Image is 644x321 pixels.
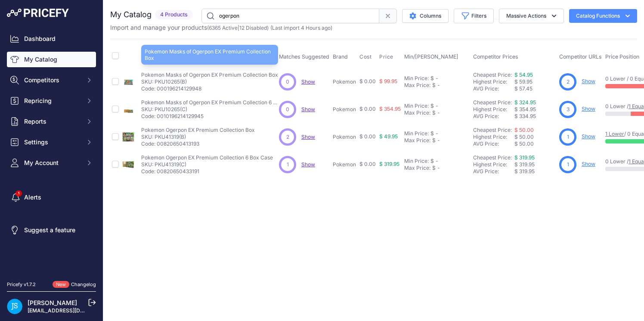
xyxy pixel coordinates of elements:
[24,159,80,167] span: My Account
[436,109,440,116] div: -
[404,158,429,165] div: Min Price:
[582,133,595,140] a: Show
[436,82,440,89] div: -
[7,134,96,150] button: Settings
[499,9,564,23] button: Massive Actions
[207,25,269,31] span: ( | )
[379,78,397,84] span: $ 99.95
[434,75,438,82] div: -
[53,281,69,288] span: New
[141,154,273,161] p: Pokemon Ogerpon EX Premium Collection 6 Box Case
[279,53,329,60] span: Matches Suggested
[141,72,278,78] p: Pokemon Masks of Ogerpon EX Premium Collection Box
[286,106,289,113] span: 0
[567,106,570,113] span: 3
[567,161,569,168] span: 1
[7,222,96,238] a: Suggest a feature
[436,137,440,144] div: -
[582,161,595,167] a: Show
[434,130,438,137] div: -
[514,99,536,106] a: $ 324.95
[569,9,637,23] button: Catalog Functions
[286,133,289,141] span: 2
[270,25,332,31] span: (Last import 4 Hours ago)
[379,53,395,60] button: Price
[430,75,434,82] div: $
[239,25,267,31] a: 12 Disabled
[404,109,430,116] div: Max Price:
[514,106,536,112] span: $ 354.95
[28,307,118,314] a: [EMAIL_ADDRESS][DOMAIN_NAME]
[514,168,556,175] div: $ 319.95
[514,85,556,92] div: $ 57.45
[301,134,315,140] a: Show
[201,9,379,23] input: Search
[473,161,514,168] div: Highest Price:
[473,53,518,60] span: Competitor Prices
[404,103,429,109] div: Min Price:
[7,9,69,17] img: Pricefy Logo
[359,53,373,60] button: Cost
[141,45,278,65] div: Pokemon Masks of Ogerpon EX Premium Collection Box
[7,281,36,288] div: Pricefy v1.7.2
[514,154,535,161] a: $ 319.95
[514,113,556,120] div: $ 334.95
[473,85,514,92] div: AVG Price:
[301,78,315,85] span: Show
[473,113,514,120] div: AVG Price:
[404,130,429,137] div: Min Price:
[359,53,372,60] span: Cost
[430,158,434,165] div: $
[7,190,96,205] a: Alerts
[141,78,278,85] p: SKU: PKU10265(B)
[434,103,438,109] div: -
[24,117,80,126] span: Reports
[379,133,398,140] span: $ 49.95
[473,134,514,140] div: Highest Price:
[567,78,570,86] span: 2
[514,140,556,147] div: $ 50.00
[141,168,273,175] p: Code: 00820650433191
[141,106,279,113] p: SKU: PKU10265(C)
[514,134,534,140] span: $ 50.00
[404,53,458,60] span: Min/[PERSON_NAME]
[141,134,255,140] p: SKU: PKU41319(B)
[473,154,512,161] a: Cheapest Price:
[141,99,279,106] p: Pokemon Masks of Ogerpon EX Premium Collection 6 Box Case
[24,97,80,105] span: Repricing
[514,161,535,168] span: $ 319.95
[141,85,278,92] p: Code: 000196214129948
[359,161,376,167] span: $ 0.00
[404,75,429,82] div: Min Price:
[404,82,430,89] div: Max Price:
[28,299,77,306] a: [PERSON_NAME]
[301,161,315,168] a: Show
[287,161,289,168] span: 1
[514,127,534,133] a: $ 50.00
[359,133,376,140] span: $ 0.00
[473,106,514,113] div: Highest Price:
[7,93,96,109] button: Repricing
[582,106,595,112] a: Show
[333,78,356,85] p: Pokemon
[567,133,569,141] span: 1
[141,140,255,147] p: Code: 00820650413193
[286,78,289,86] span: 0
[110,9,152,21] h2: My Catalog
[209,25,238,31] a: 6365 Active
[605,131,624,137] a: 1 Lower
[473,127,512,133] a: Cheapest Price:
[432,165,436,171] div: $
[430,103,434,109] div: $
[473,72,512,78] a: Cheapest Price:
[301,106,315,112] a: Show
[434,158,438,165] div: -
[24,138,80,146] span: Settings
[155,10,193,20] span: 4 Products
[141,113,279,120] p: Code: 0010196214129945
[454,9,494,23] button: Filters
[605,53,639,60] span: Price Position
[379,53,393,60] span: Price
